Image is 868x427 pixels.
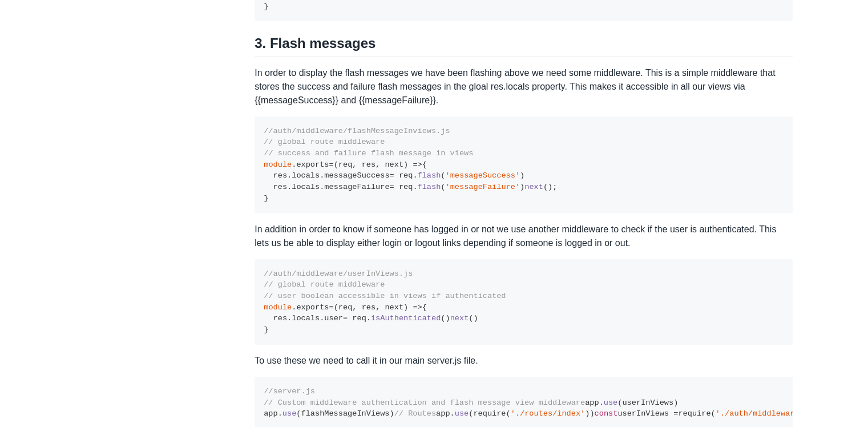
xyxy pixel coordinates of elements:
span: //server.js [264,387,315,396]
p: In addition in order to know if someone has logged in or not we use another middleware to check i... [255,223,793,250]
span: // success and failure flash message in views [264,149,473,158]
span: user [324,314,343,323]
span: // global route middleware [264,280,385,289]
span: use [282,409,296,418]
span: // Custom middleware authentication and flash message view middleware [264,398,585,407]
span: // user boolean accessible in views if authenticated [264,292,506,300]
span: next [524,183,543,191]
span: //auth/middleware/flashMessageInviews.js [264,127,450,135]
p: In order to display the flash messages we have been flashing above we need some middleware. This ... [255,66,793,107]
span: //auth/middleware/userInViews.js [264,269,413,278]
span: isAuthenticated [371,314,441,323]
span: ( ) => [334,303,422,312]
span: req, res, next [338,303,403,312]
span: // Routes [394,409,436,418]
span: './routes/index' [511,409,586,418]
code: . = { res. . = req. ( ) res. . = req. ( ) (); } [264,127,557,203]
span: use [604,398,617,407]
span: exports [296,303,329,312]
span: module [264,303,292,312]
span: messageSuccess [324,171,389,180]
span: ( ) => [334,160,422,169]
span: flash [417,171,441,180]
span: use [455,409,469,418]
span: module [264,160,292,169]
code: . = { res. . = req. () () } [264,269,506,335]
p: To use these we need to call it in our main server.js file. [255,354,793,368]
span: 'messageFailure' [445,183,520,191]
span: locals [292,314,320,323]
span: 'messageSuccess' [445,171,520,180]
span: messageFailure [324,183,389,191]
span: // global route middleware [264,138,385,146]
span: locals [292,171,320,180]
span: locals [292,183,320,191]
span: flash [417,183,441,191]
h2: 3. Flash messages [255,35,793,57]
span: next [450,314,469,323]
span: req, res, next [338,160,403,169]
span: require [678,409,710,418]
span: const [595,409,618,418]
span: require [473,409,506,418]
span: exports [296,160,329,169]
